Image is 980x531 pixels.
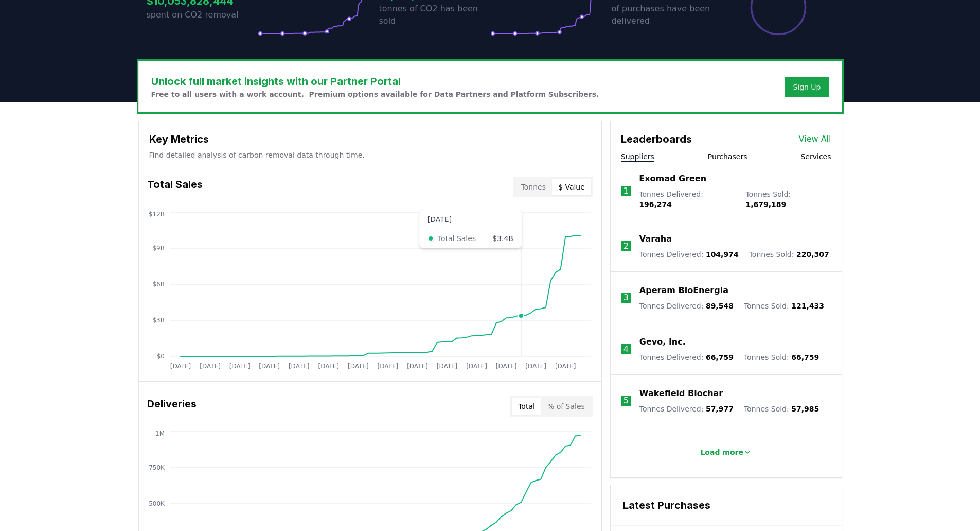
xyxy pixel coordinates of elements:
tspan: [DATE] [348,363,369,370]
p: Tonnes Sold : [745,189,831,210]
p: Load more [700,447,743,457]
span: 66,759 [791,353,819,362]
tspan: [DATE] [259,363,280,370]
p: of purchases have been delivered [612,3,723,27]
tspan: [DATE] [229,363,250,370]
button: Total [512,398,541,415]
p: Tonnes Delivered : [639,404,734,414]
p: 1 [623,185,628,197]
tspan: $0 [156,353,164,360]
tspan: [DATE] [495,363,516,370]
p: Tonnes Delivered : [639,249,739,260]
tspan: 750K [149,464,165,471]
button: % of Sales [541,398,591,415]
p: Tonnes Delivered : [639,301,734,311]
p: Find detailed analysis of carbon removal data through time. [149,150,591,160]
p: 4 [623,343,629,355]
a: Varaha [639,233,672,245]
tspan: $12B [148,211,164,218]
button: $ Value [552,179,591,195]
tspan: [DATE] [555,363,576,370]
span: 57,985 [791,405,819,413]
tspan: [DATE] [377,363,398,370]
tspan: $3B [152,317,165,324]
span: 104,974 [706,250,739,259]
button: Sign Up [785,77,829,97]
tspan: [DATE] [288,363,309,370]
p: Tonnes Delivered : [639,189,735,210]
p: Free to all users with a work account. Premium options available for Data Partners and Platform S... [151,89,599,99]
a: Wakefield Biochar [639,387,723,400]
p: 2 [623,240,629,252]
tspan: $6B [152,281,165,288]
p: 3 [623,292,629,304]
span: 57,977 [706,405,734,413]
button: Suppliers [621,151,654,162]
h3: Total Sales [147,177,203,197]
span: 121,433 [791,302,824,310]
span: 66,759 [706,353,734,362]
button: Load more [692,442,760,463]
h3: Latest Purchases [623,498,829,513]
p: Tonnes Sold : [744,404,819,414]
p: Tonnes Sold : [749,249,829,260]
p: Tonnes Delivered : [639,352,734,363]
p: spent on CO2 removal [147,9,258,21]
tspan: [DATE] [525,363,546,370]
p: tonnes of CO2 has been sold [379,3,490,27]
a: Sign Up [793,82,821,92]
p: Tonnes Sold : [744,352,819,363]
h3: Deliveries [147,396,197,417]
h3: Leaderboards [621,131,692,147]
a: Gevo, Inc. [639,336,686,348]
span: 220,307 [796,250,829,259]
a: View All [799,133,831,145]
tspan: [DATE] [318,363,339,370]
tspan: [DATE] [200,363,221,370]
tspan: $9B [152,245,165,252]
span: 89,548 [706,302,734,310]
a: Aperam BioEnergia [639,284,728,297]
button: Purchasers [708,151,747,162]
tspan: [DATE] [466,363,487,370]
a: Exomad Green [639,173,706,185]
button: Tonnes [515,179,552,195]
p: Tonnes Sold : [744,301,824,311]
tspan: [DATE] [170,363,191,370]
h3: Key Metrics [149,131,591,147]
tspan: 500K [149,500,165,507]
p: 5 [623,395,629,407]
button: Services [800,151,831,162]
h3: Unlock full market insights with our Partner Portal [151,74,599,89]
tspan: 1M [155,430,165,437]
span: 1,679,189 [745,200,786,209]
tspan: [DATE] [436,363,457,370]
tspan: [DATE] [407,363,428,370]
span: 196,274 [639,200,672,209]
